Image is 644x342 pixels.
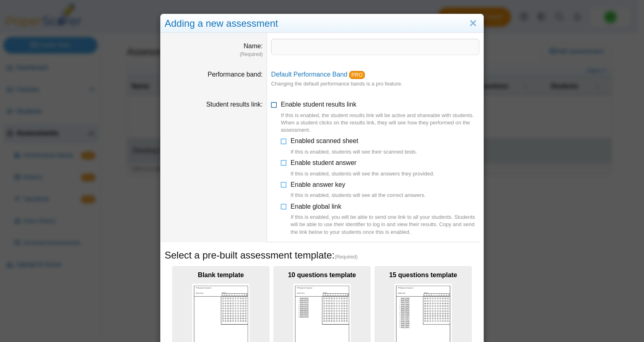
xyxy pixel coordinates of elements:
b: Blank template [198,271,244,278]
span: Enable global link [290,203,479,236]
span: Enabled scanned sheet [290,137,417,156]
div: If this is enabled, students will see the answers they provided. [290,170,434,177]
div: If this is enabled, the student results link will be active and shareable with students. When a s... [281,112,479,134]
span: (Required) [335,254,358,261]
div: Adding a new assessment [161,14,483,33]
span: Enable answer key [290,181,426,199]
dfn: (Required) [165,51,263,58]
a: Close [467,17,479,30]
b: 15 questions template [389,271,457,278]
div: If this is enabled, you will be able to send one link to all your students. Students will be able... [290,214,479,236]
label: Performance band [208,71,263,78]
label: Name [244,43,263,49]
label: Student results link [206,101,263,108]
span: Enable student answer [290,159,434,177]
h5: Select a pre-built assessment template: [165,248,479,262]
a: PRO [349,71,365,79]
b: 10 questions template [288,271,356,278]
span: Enable student results link [281,101,479,134]
div: If this is enabled, students will see their scanned tests. [290,148,417,156]
small: Changing the default performance bands is a pro feature. [271,81,402,87]
a: Default Performance Band [271,71,347,78]
div: If this is enabled, students will see all the correct answers. [290,192,426,199]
